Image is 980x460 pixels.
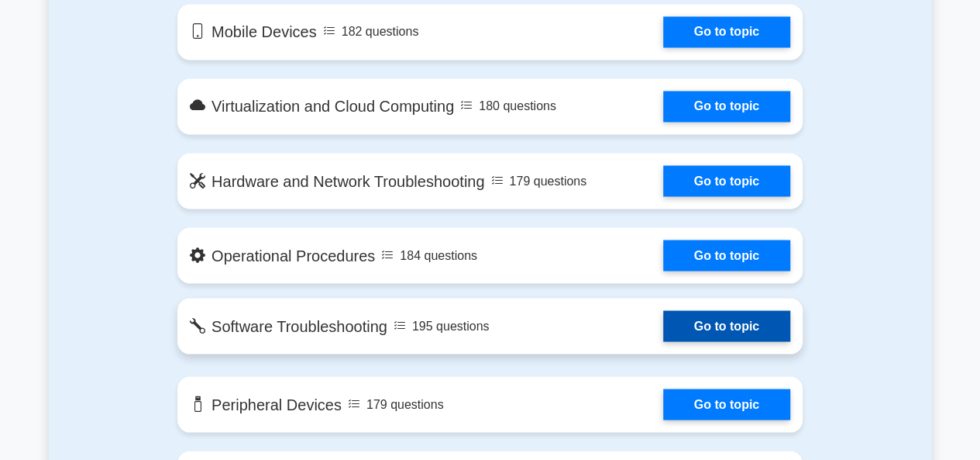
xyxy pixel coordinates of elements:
[663,91,790,122] a: Go to topic
[663,310,790,341] a: Go to topic
[663,389,790,420] a: Go to topic
[663,165,790,196] a: Go to topic
[663,16,790,47] a: Go to topic
[663,240,790,271] a: Go to topic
